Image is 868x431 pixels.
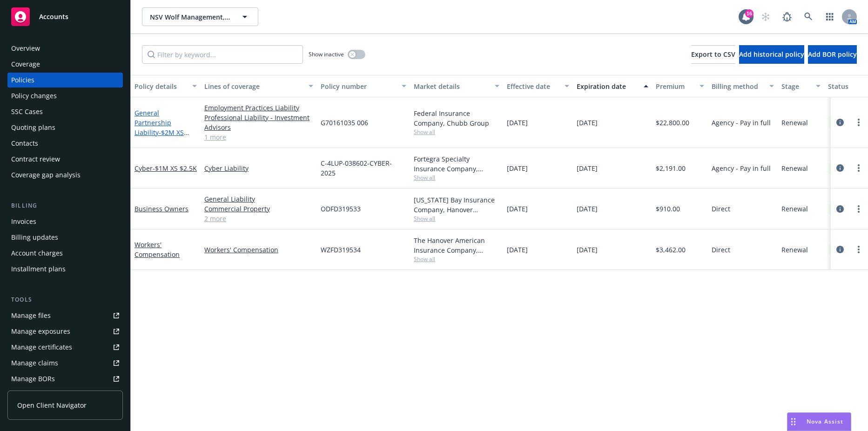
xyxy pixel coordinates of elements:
a: Manage BORs [7,371,123,386]
span: [DATE] [507,118,528,128]
div: Policies [11,73,34,88]
a: Professional Liability - Investment Advisors [204,113,313,132]
a: General Liability [204,194,313,204]
a: Employment Practices Liability [204,103,313,113]
a: Search [799,7,818,26]
a: Overview [7,41,123,56]
span: Nova Assist [807,418,843,425]
span: Show all [414,128,499,136]
span: [DATE] [507,204,528,214]
div: Coverage gap analysis [11,168,81,182]
button: Policy number [317,75,410,97]
a: Manage exposures [7,324,123,339]
div: [US_STATE] Bay Insurance Company, Hanover Insurance Group [414,195,499,215]
a: Account charges [7,246,123,261]
a: more [853,117,864,128]
a: Commercial Property [204,204,313,214]
button: Lines of coverage [201,75,317,97]
span: - $1M XS $2.5K [153,164,197,173]
div: Federal Insurance Company, Chubb Group [414,108,499,128]
button: Expiration date [573,75,652,97]
div: Manage BORs [11,371,55,386]
a: Report a Bug [778,7,796,26]
div: Overview [11,41,40,56]
a: more [853,244,864,255]
span: [DATE] [577,204,598,214]
div: Contacts [11,136,38,151]
div: Coverage [11,57,40,72]
span: [DATE] [507,163,528,173]
div: Invoices [11,214,36,229]
a: Business Owners [135,204,188,213]
a: circleInformation [834,162,846,174]
span: NSV Wolf Management, LLC [150,12,230,22]
button: Stage [778,75,824,97]
span: Agency - Pay in full [712,163,771,173]
div: Manage exposures [11,324,70,339]
span: Export to CSV [691,50,735,59]
a: Workers' Compensation [135,240,180,259]
a: Billing updates [7,230,123,245]
a: circleInformation [834,244,846,255]
div: Policy changes [11,88,57,103]
div: Account charges [11,246,63,261]
span: Renewal [781,163,808,173]
span: G70161035 006 [321,118,368,128]
button: Nova Assist [787,412,851,431]
span: Agency - Pay in full [712,118,771,128]
a: Contract review [7,152,123,167]
a: Accounts [7,4,123,30]
a: Workers' Compensation [204,245,313,255]
a: General Partnership Liability [135,108,184,147]
span: Renewal [781,204,808,214]
a: more [853,203,864,215]
div: Effective date [507,81,559,91]
div: 16 [745,9,754,18]
div: Manage claims [11,356,58,370]
a: Policy changes [7,88,123,103]
button: Policy details [131,75,201,97]
a: Manage certificates [7,340,123,355]
div: Manage files [11,308,51,323]
div: Manage certificates [11,340,72,355]
a: Contacts [7,136,123,151]
span: Show all [414,215,499,222]
span: Show all [414,255,499,263]
div: Billing [7,201,123,210]
a: SSC Cases [7,104,123,119]
button: Export to CSV [691,45,735,64]
div: Stage [781,81,810,91]
a: Manage files [7,308,123,323]
a: circleInformation [834,117,846,128]
span: $3,462.00 [656,245,686,255]
div: Drag to move [787,413,799,431]
a: Policies [7,73,123,88]
span: [DATE] [577,118,598,128]
div: Contract review [11,152,60,167]
span: Add historical policy [739,50,804,59]
div: Billing method [712,81,764,91]
span: $2,191.00 [656,163,686,173]
a: Switch app [821,7,839,26]
span: Renewal [781,118,808,128]
button: Premium [652,75,708,97]
a: Coverage [7,57,123,72]
span: [DATE] [507,245,528,255]
span: Show inactive [309,50,344,58]
span: Show all [414,174,499,182]
span: Open Client Navigator [17,400,87,410]
a: 1 more [204,132,313,142]
div: Installment plans [11,262,66,276]
span: - $2M XS $100K [135,128,189,147]
div: Tools [7,295,123,304]
span: [DATE] [577,163,598,173]
div: Lines of coverage [204,81,303,91]
a: Cyber [135,164,197,173]
a: Start snowing [756,7,775,26]
button: Effective date [503,75,573,97]
a: Quoting plans [7,120,123,135]
span: $910.00 [656,204,680,214]
a: circleInformation [834,203,846,215]
div: Expiration date [577,81,638,91]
